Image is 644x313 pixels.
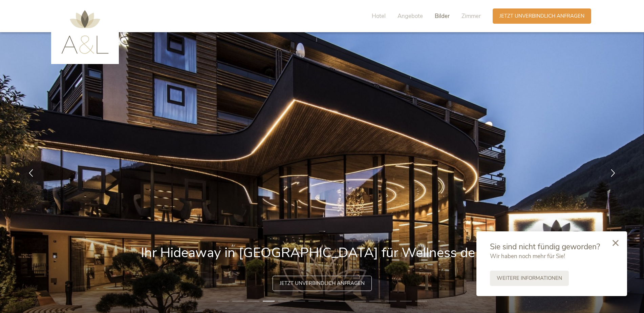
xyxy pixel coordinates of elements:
span: Wir haben noch mehr für Sie! [490,252,565,260]
span: Bilder [435,12,450,20]
span: Jetzt unverbindlich anfragen [280,280,365,287]
span: Jetzt unverbindlich anfragen [499,13,584,20]
span: Zimmer [461,12,481,20]
span: Hotel [372,12,386,20]
span: Weitere Informationen [497,275,562,282]
img: AMONTI & LUNARIS Wellnessresort [61,10,109,54]
span: Sie sind nicht fündig geworden? [490,242,600,252]
span: Angebote [398,12,423,20]
a: Weitere Informationen [490,271,569,286]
